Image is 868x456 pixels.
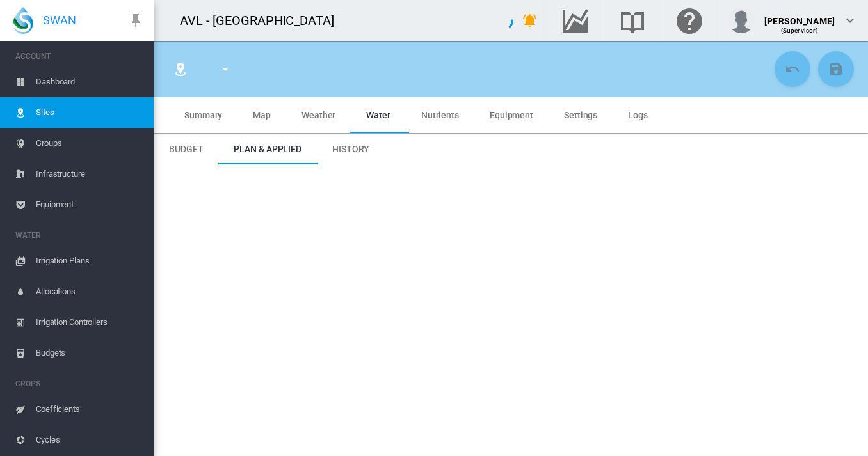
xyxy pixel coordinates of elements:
md-icon: icon-map-marker-radius [173,61,188,77]
span: Irrigation Controllers [36,307,143,338]
span: Dashboard [36,67,143,97]
span: Sites [36,97,143,128]
span: Allocations [36,276,143,307]
md-icon: icon-undo [785,61,800,77]
span: Budgets [36,338,143,368]
span: Equipment [490,110,533,120]
span: Weather [301,110,335,120]
button: Click to go to list of Sites [168,56,193,82]
span: (Supervisor) [781,27,819,34]
md-icon: icon-chevron-down [842,13,858,28]
span: Cycles [36,425,143,455]
md-icon: icon-pin [128,13,143,28]
div: [PERSON_NAME] [764,10,835,22]
button: Save Changes [818,51,854,87]
span: Nutrients [421,110,459,120]
span: Groups [36,128,143,159]
span: Water [366,110,390,120]
span: ACCOUNT [15,46,143,67]
span: Settings [564,110,597,120]
md-icon: Search the knowledge base [617,13,648,28]
span: History [332,144,369,154]
div: AVL - [GEOGRAPHIC_DATA] [180,12,346,29]
img: profile.jpg [728,8,754,33]
md-icon: icon-bell-ring [522,13,538,28]
md-icon: Go to the Data Hub [560,13,591,28]
span: SWAN [43,12,76,28]
span: Irrigation Plans [36,246,143,276]
span: Infrastructure [36,159,143,189]
span: Coefficients [36,394,143,425]
span: Summary [184,110,222,120]
span: CROPS [15,373,143,394]
span: WATER [15,225,143,246]
img: SWAN-Landscape-Logo-Colour-drop.png [13,7,33,34]
button: icon-menu-down [213,56,238,82]
button: Cancel Changes [775,51,810,87]
span: Plan & Applied [234,144,301,154]
md-icon: Click here for help [674,13,705,28]
md-icon: icon-menu-down [218,61,233,77]
span: Map [253,110,271,120]
span: Equipment [36,189,143,220]
button: icon-bell-ring [517,8,543,33]
span: Logs [628,110,648,120]
span: Budget [169,144,203,154]
md-icon: icon-content-save [828,61,844,77]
